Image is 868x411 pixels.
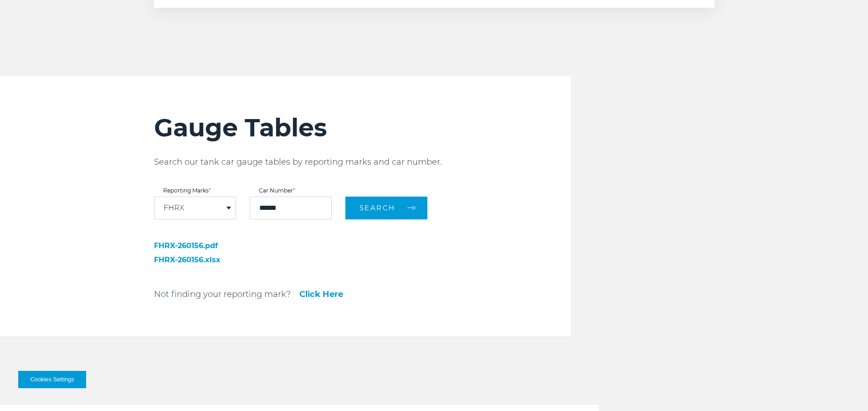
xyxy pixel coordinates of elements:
[299,290,343,298] a: Click Here
[154,242,282,250] a: FHRX-260156.pdf
[154,256,282,264] a: FHRX-260156.xlsx
[154,188,236,193] label: Reporting Marks
[164,204,184,212] a: FHRX
[345,197,427,219] button: Search arrow arrow
[154,113,571,143] h2: Gauge Tables
[154,289,291,300] p: Not finding your reporting mark?
[360,203,395,212] span: Search
[154,156,571,167] p: Search our tank car gauge tables by reporting marks and car number.
[18,371,86,388] button: Cookies Settings
[250,188,332,193] label: Car Number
